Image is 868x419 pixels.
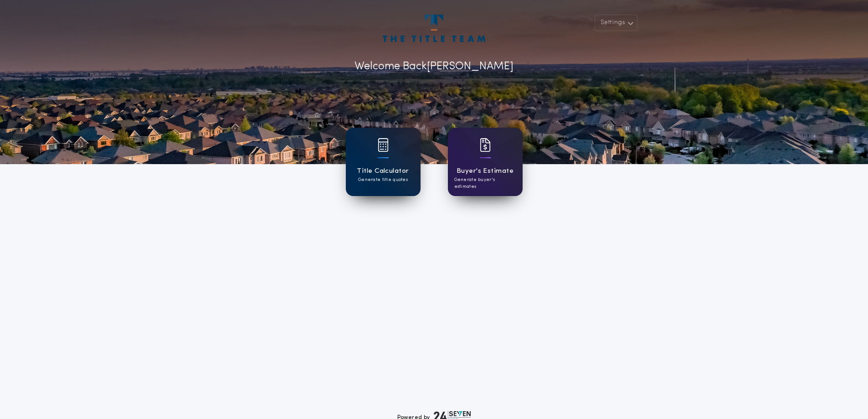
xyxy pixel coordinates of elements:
[378,138,389,152] img: card icon
[357,166,409,176] h1: Title Calculator
[346,128,421,196] a: card iconTitle CalculatorGenerate title quotes
[448,128,523,196] a: card iconBuyer's EstimateGenerate buyer's estimates
[457,166,514,176] h1: Buyer's Estimate
[480,138,491,152] img: card icon
[454,176,516,190] p: Generate buyer's estimates
[595,15,637,31] button: Settings
[358,176,408,183] p: Generate title quotes
[354,58,514,75] p: Welcome Back [PERSON_NAME]
[383,15,485,42] img: account-logo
